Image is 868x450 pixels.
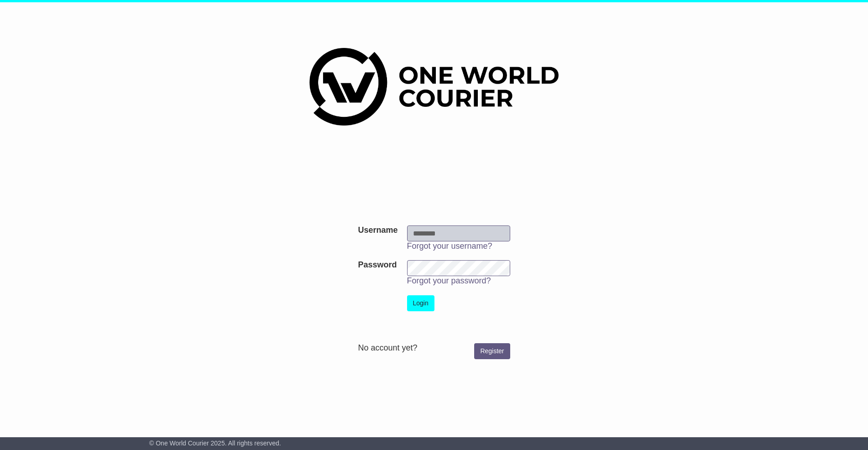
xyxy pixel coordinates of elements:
[358,343,510,353] div: No account yet?
[474,343,510,359] a: Register
[149,440,281,447] span: © One World Courier 2025. All rights reserved.
[309,48,559,126] img: One World
[407,241,492,251] a: Forgot your username?
[407,276,491,285] a: Forgot your password?
[407,295,434,311] button: Login
[358,225,397,235] label: Username
[358,260,397,270] label: Password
